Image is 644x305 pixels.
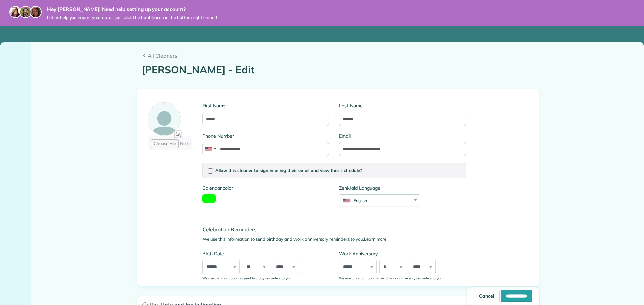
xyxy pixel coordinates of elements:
[202,102,329,109] label: First Name
[202,250,329,257] label: Birth Date
[202,276,292,280] sub: We use this information to send birthday reminders to you.
[47,15,217,20] span: Let us help you import your data - just click the bubble icon in the bottom right corner!
[474,290,500,302] a: Cancel
[339,250,466,257] label: Work Anniversary
[203,236,471,243] p: We use this information to send birthday and work anniversary reminders to you.
[142,64,534,75] h1: [PERSON_NAME] - Edit
[19,6,32,18] img: jorge-587dff0eeaa6aab1f244e6dc62b8924c3b6ad411094392a53c71c6c4a576187d.jpg
[9,6,21,18] img: maria-72a9807cf96188c08ef61303f053569d2e2a8a1cde33d635c8a3ac13582a053d.jpg
[203,142,218,156] div: United States: +1
[339,185,420,192] label: ZenMaid Language
[339,276,443,280] sub: We use this information to send work anniversary reminders to you.
[202,185,233,192] label: Calendar color
[203,227,471,232] h4: Celebration Reminders
[339,133,466,139] label: Email
[142,52,534,60] a: All Cleaners
[339,198,412,203] div: English
[364,236,387,242] a: Learn more
[47,6,217,13] strong: Hey [PERSON_NAME]! Need help setting up your account?
[202,194,216,203] button: toggle color picker dialog
[202,133,329,139] label: Phone Number
[339,102,466,109] label: Last Name
[148,52,534,60] span: All Cleaners
[30,6,42,18] img: michelle-19f622bdf1676172e81f8f8fba1fb50e276960ebfe0243fe18214015130c80e4.jpg
[215,168,362,173] span: Allow this cleaner to sign in using their email and view their schedule?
